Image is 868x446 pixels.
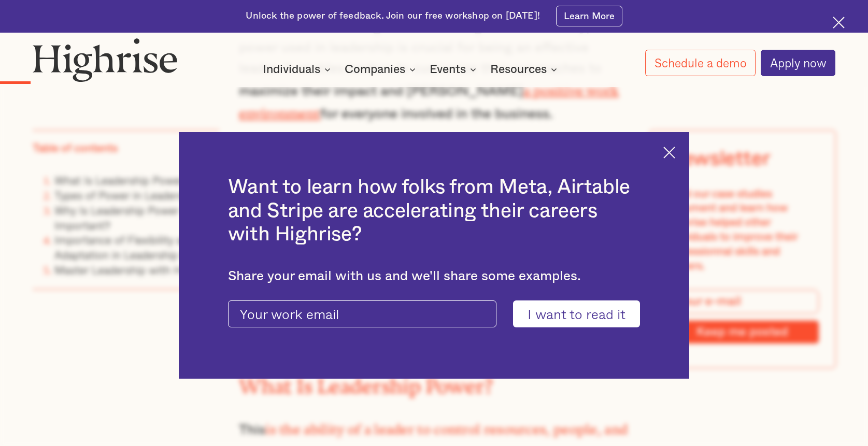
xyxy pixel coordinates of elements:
[513,300,640,327] input: I want to read it
[263,63,320,76] div: Individuals
[663,147,675,159] img: Cross icon
[263,63,334,76] div: Individuals
[833,17,845,28] img: Cross icon
[490,63,547,76] div: Resources
[430,63,466,76] div: Events
[345,63,405,76] div: Companies
[761,50,835,76] a: Apply now
[33,38,178,82] img: Highrise logo
[645,50,756,76] a: Schedule a demo
[556,6,622,26] a: Learn More
[430,63,479,76] div: Events
[228,176,641,247] h2: Want to learn how folks from Meta, Airtable and Stripe are accelerating their careers with Highrise?
[228,268,641,284] div: Share your email with us and we'll share some examples.
[345,63,419,76] div: Companies
[228,300,641,327] form: current-ascender-blog-article-modal-form
[228,300,496,327] input: Your work email
[246,10,540,23] div: Unlock the power of feedback. Join our free workshop on [DATE]!
[490,63,560,76] div: Resources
